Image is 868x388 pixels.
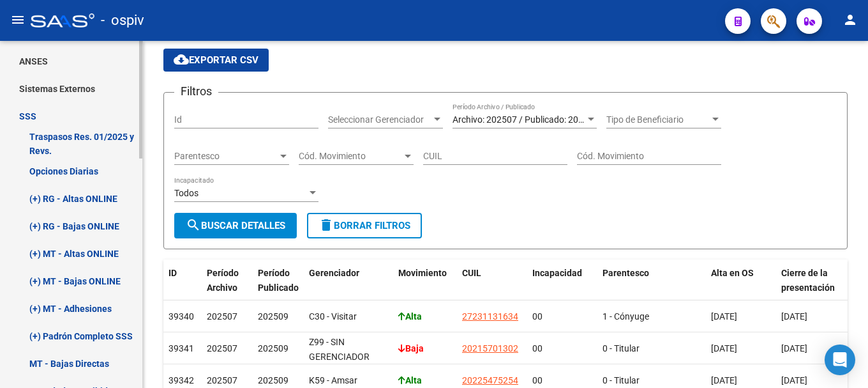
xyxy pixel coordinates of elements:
datatable-header-cell: Movimiento [393,260,457,302]
span: Tipo de Beneficiario [606,114,710,125]
span: Alta en OS [711,268,754,278]
span: Parentesco [602,268,649,278]
span: C30 - Visitar [309,311,357,322]
button: Exportar CSV [163,49,269,72]
span: Borrar Filtros [318,220,410,231]
span: Período Archivo [207,268,239,293]
span: 20215701302 [462,343,518,353]
datatable-header-cell: ID [163,260,202,302]
strong: Alta [398,375,422,385]
span: 202509 [258,375,288,385]
span: Todos [174,188,198,198]
span: [DATE] [781,375,807,385]
span: CUIL [462,268,481,278]
div: Open Intercom Messenger [825,345,855,375]
button: Borrar Filtros [307,213,422,238]
span: 39342 [168,375,194,385]
datatable-header-cell: CUIL [457,260,527,302]
span: 0 - Titular [602,343,640,353]
div: 00 [532,341,592,356]
span: [DATE] [711,311,737,322]
span: Cód. Movimiento [299,151,402,162]
strong: Alta [398,311,422,322]
span: Archivo: 202507 / Publicado: 202509 [453,114,599,125]
datatable-header-cell: Gerenciador [304,260,393,302]
datatable-header-cell: Parentesco [597,260,706,302]
span: Exportar CSV [174,54,258,66]
span: Cierre de la presentación [781,268,835,293]
span: 0 - Titular [602,375,640,385]
span: [DATE] [711,375,737,385]
button: Buscar Detalles [174,213,297,238]
span: 39340 [168,311,194,322]
span: [DATE] [781,343,807,353]
mat-icon: search [186,217,201,233]
span: 202509 [258,343,288,353]
mat-icon: person [842,12,858,27]
span: 27231131634 [462,311,518,322]
span: 202507 [207,375,237,385]
span: Incapacidad [532,268,582,278]
span: 202507 [207,311,237,322]
h3: Filtros [174,82,218,100]
datatable-header-cell: Período Archivo [202,260,253,302]
span: Movimiento [398,268,447,278]
strong: Baja [398,343,424,353]
div: 00 [532,309,592,324]
span: Período Publicado [258,268,299,293]
span: Parentesco [174,151,278,162]
datatable-header-cell: Período Publicado [253,260,304,302]
span: Z99 - SIN GERENCIADOR [309,337,370,362]
datatable-header-cell: Alta en OS [706,260,776,302]
span: - ospiv [101,6,144,35]
span: 1 - Cónyuge [602,311,649,322]
span: ID [168,268,177,278]
datatable-header-cell: Cierre de la presentación [776,260,846,302]
span: Buscar Detalles [186,220,285,231]
mat-icon: cloud_download [174,52,189,67]
mat-icon: menu [10,12,26,27]
mat-icon: delete [318,217,334,233]
span: 39341 [168,343,194,353]
span: 202509 [258,311,288,322]
span: Gerenciador [309,268,359,278]
span: K59 - Amsar [309,375,357,385]
span: Seleccionar Gerenciador [328,114,431,125]
datatable-header-cell: Incapacidad [527,260,597,302]
div: 00 [532,373,592,388]
span: 20225475254 [462,375,518,385]
span: 202507 [207,343,237,353]
span: [DATE] [781,311,807,322]
span: [DATE] [711,343,737,353]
